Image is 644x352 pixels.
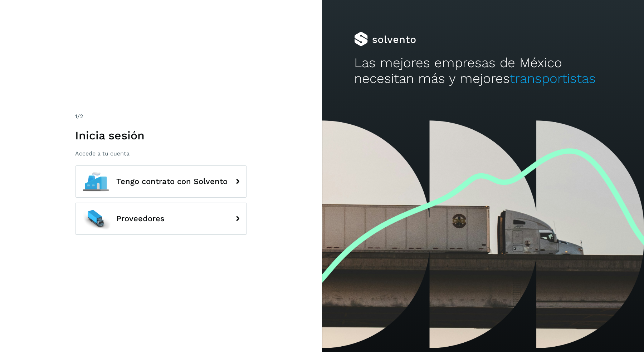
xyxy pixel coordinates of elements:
[354,55,612,87] h2: Las mejores empresas de México necesitan más y mejores
[75,129,247,142] h1: Inicia sesión
[75,150,247,157] p: Accede a tu cuenta
[75,165,247,198] button: Tengo contrato con Solvento
[75,203,247,235] button: Proveedores
[510,71,596,86] span: transportistas
[75,112,247,121] div: /2
[116,177,228,186] span: Tengo contrato con Solvento
[75,113,77,120] span: 1
[116,214,165,223] span: Proveedores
